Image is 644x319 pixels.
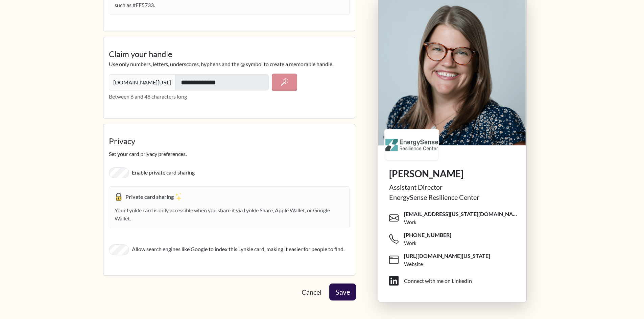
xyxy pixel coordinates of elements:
span: Connect with me on LinkedIn [389,271,521,292]
p: Set your card privacy preferences. [109,150,350,158]
span: [URL][DOMAIN_NAME][US_STATE] [404,252,490,260]
button: Save [329,283,356,300]
div: Website [404,260,423,268]
div: EnergySense Resilience Center [389,192,516,203]
p: Between 6 and 48 characters long [109,92,350,101]
legend: Claim your handle [109,48,350,60]
span: [EMAIL_ADDRESS][US_STATE][DOMAIN_NAME]Work [389,208,521,229]
span: Enable private card sharing [132,169,195,176]
span: [PHONE_NUMBER] [404,231,451,239]
div: Your Lynkle card is only accessible when you share it via Lynkle Share, Apple Wallet, or Google W... [115,206,344,222]
img: logo [385,130,438,160]
strong: Private card sharing [125,193,175,200]
h1: [PERSON_NAME] [389,168,516,180]
div: Work [404,239,416,247]
span: [PHONE_NUMBER]Work [389,229,521,250]
img: padlock [115,193,123,201]
span: [URL][DOMAIN_NAME][US_STATE]Website [389,250,521,271]
div: Work [404,218,416,226]
span: Private card sharing is enabled [115,193,123,199]
label: Allow search engines like Google to index this Lynkle card, making it easier for people to find. [132,245,344,253]
div: Connect with me on LinkedIn [404,277,472,285]
span: [DOMAIN_NAME][URL] [109,74,175,90]
p: Use only numbers, letters, underscores, hyphens and the @ symbol to create a memorable handle. [109,60,350,68]
a: Cancel [296,284,327,300]
span: [EMAIL_ADDRESS][US_STATE][DOMAIN_NAME] [404,210,521,218]
div: Assistant Director [389,182,516,192]
legend: Privacy [109,135,350,150]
